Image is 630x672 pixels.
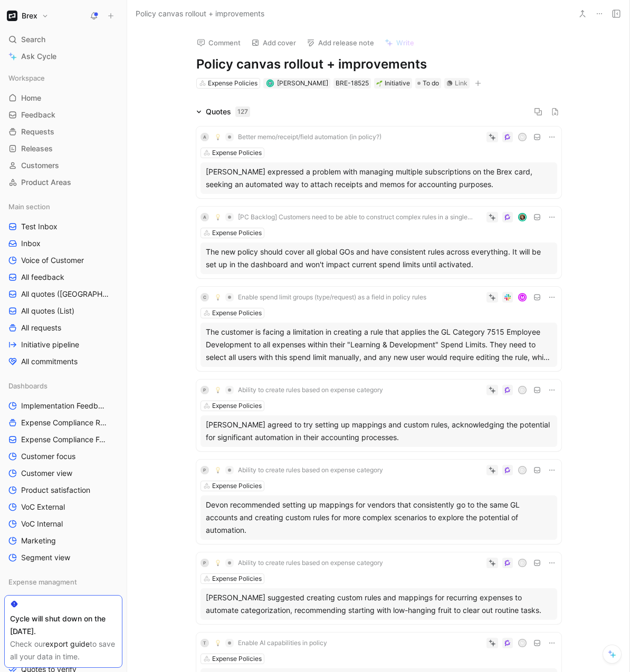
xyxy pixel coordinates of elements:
[4,269,122,285] a: All feedback
[215,214,221,220] img: 💡
[201,559,209,567] div: P
[22,11,37,21] h1: Brex
[455,78,467,89] div: Link
[206,499,552,537] div: Devon recommended setting up mappings for vendors that consistently go to the same GL accounts an...
[206,418,552,444] div: [PERSON_NAME] agreed to try setting up mappings and custom rules, acknowledging the potential for...
[192,35,245,50] button: Comment
[21,238,41,249] span: Inbox
[201,466,209,474] div: P
[21,451,75,462] span: Customer focus
[212,654,262,664] div: Expense Policies
[21,552,70,563] span: Segment view
[235,106,250,117] div: 127
[4,252,122,268] a: Voice of Customer
[21,356,78,367] span: All commitments
[4,199,122,215] div: Main section
[238,293,426,301] span: Enable spend limit groups (type/request) as a field in policy rules
[4,320,122,336] a: All requests
[21,306,74,316] span: All quotes (List)
[4,550,122,566] a: Segment view
[4,158,122,173] a: Customers
[211,384,387,396] button: 💡Ability to create rules based on expense category
[4,354,122,369] a: All commitments
[212,228,262,238] div: Expense Policies
[21,401,108,411] span: Implementation Feedback
[21,417,109,428] span: Expense Compliance Requests
[4,574,122,590] div: Expense managment
[211,557,387,569] button: 💡Ability to create rules based on expense category
[211,211,477,223] button: 💡[PC Backlog] Customers need to be able to construct complex rules in a single freeform policy th...
[21,519,63,529] span: VoC Internal
[21,143,53,154] span: Releases
[4,219,122,235] a: Test Inbox
[238,466,383,474] span: Ability to create rules based on expense category
[10,638,117,663] div: Check our to save all your data in time.
[21,535,56,546] span: Marketing
[201,293,209,301] div: C
[8,73,45,83] span: Workspace
[336,78,369,89] div: BRE-18525
[21,485,90,495] span: Product satisfaction
[4,533,122,549] a: Marketing
[192,105,254,118] div: Quotes127
[376,80,383,86] img: 🌱
[4,174,122,190] a: Product Areas
[238,639,327,647] span: Enable AI capabilities in policy
[206,165,552,191] div: [PERSON_NAME] expressed a problem with managing multiple subscriptions on the Brex card, seeking ...
[215,640,221,646] img: 💡
[211,291,430,304] button: 💡Enable spend limit groups (type/request) as a field in policy rules
[8,577,77,587] span: Expense managment
[4,465,122,481] a: Customer view
[21,468,72,479] span: Customer view
[215,467,221,473] img: 💡
[206,105,250,118] div: Quotes
[268,80,273,86] img: avatar
[136,7,264,20] span: Policy canvas rollout + improvements
[4,199,122,369] div: Main sectionTest InboxInboxVoice of CustomerAll feedbackAll quotes ([GEOGRAPHIC_DATA])All quotes ...
[45,639,90,648] a: export guide
[302,35,379,50] button: Add release note
[21,126,54,137] span: Requests
[4,8,51,23] button: BrexBrex
[21,434,110,445] span: Expense Compliance Feedback
[519,133,526,140] div: N
[21,110,55,120] span: Feedback
[201,386,209,394] div: P
[238,213,473,221] span: [PC Backlog] Customers need to be able to construct complex rules in a single freeform policy tha...
[21,50,56,63] span: Ask Cycle
[246,35,301,50] button: Add cover
[21,221,58,232] span: Test Inbox
[215,560,221,566] img: 💡
[519,559,526,566] div: D
[519,466,526,473] div: D
[4,236,122,251] a: Inbox
[396,38,414,47] span: Write
[21,323,61,333] span: All requests
[423,78,439,89] span: To do
[215,134,221,140] img: 💡
[206,246,552,271] div: The new policy should cover all global GOs and have consistent rules across everything. It will b...
[238,559,383,567] span: Ability to create rules based on expense category
[519,294,526,300] div: M
[212,481,262,491] div: Expense Policies
[21,33,45,46] span: Search
[519,639,526,646] div: N
[212,401,262,411] div: Expense Policies
[4,286,122,302] a: All quotes ([GEOGRAPHIC_DATA])
[8,201,50,212] span: Main section
[4,499,122,515] a: VoC External
[4,32,122,47] div: Search
[215,294,221,300] img: 💡
[4,124,122,140] a: Requests
[206,591,552,617] div: [PERSON_NAME] suggested creating custom rules and mappings for recurring expenses to automate cat...
[21,289,110,299] span: All quotes ([GEOGRAPHIC_DATA])
[201,639,209,647] div: T
[4,303,122,319] a: All quotes (List)
[211,464,387,476] button: 💡Ability to create rules based on expense category
[238,386,383,394] span: Ability to create rules based on expense category
[211,131,385,143] button: 💡Better memo/receipt/field automation (in policy?)
[4,378,122,566] div: DashboardsImplementation FeedbackExpense Compliance RequestsExpense Compliance FeedbackCustomer f...
[380,35,419,50] button: Write
[519,213,526,220] img: avatar
[212,308,262,318] div: Expense Policies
